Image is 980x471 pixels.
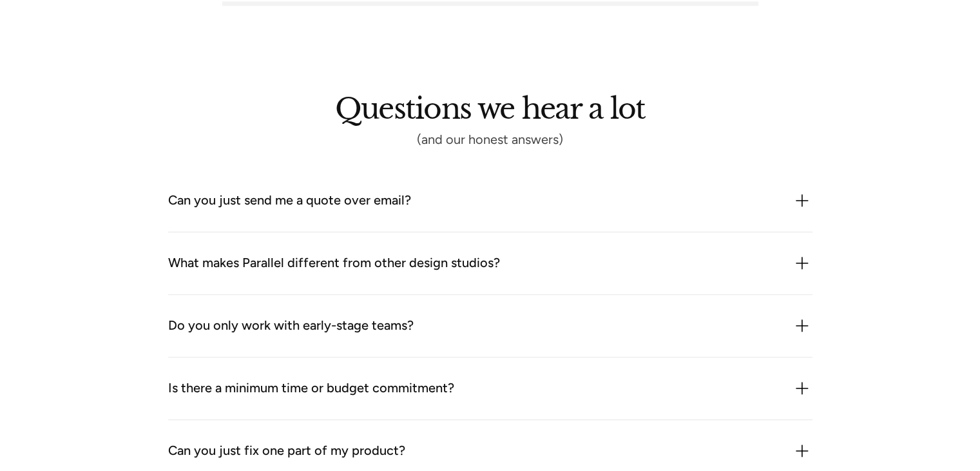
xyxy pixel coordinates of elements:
[168,190,411,211] div: Can you just send me a quote over email?
[335,134,646,143] div: (and our honest answers)
[168,316,414,336] div: Do you only work with early-stage teams?
[335,99,646,127] h2: Questions we hear a lot
[168,253,500,274] div: What makes Parallel different from other design studios?
[168,378,454,399] div: Is there a minimum time or budget commitment?
[168,441,405,461] div: Can you just fix one part of my product?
